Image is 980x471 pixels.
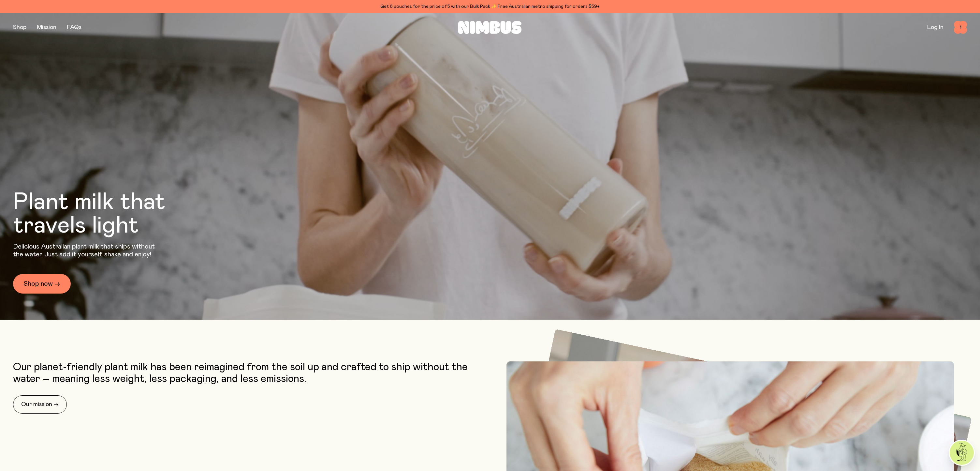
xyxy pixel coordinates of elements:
p: Delicious Australian plant milk that ships without the water. Just add it yourself, shake and enjoy! [13,243,159,258]
a: Shop now → [13,274,71,294]
h1: Plant milk that travels light [13,190,201,237]
img: agent [950,441,974,465]
p: Our planet-friendly plant milk has been reimagined from the soil up and crafted to ship without t... [13,361,487,385]
a: Log In [927,24,943,30]
a: Mission [37,24,56,30]
button: 1 [954,21,967,34]
div: Get 6 pouches for the price of 5 with our Bulk Pack ✨ Free Australian metro shipping for orders $59+ [13,3,967,10]
a: Our mission → [13,395,67,414]
a: FAQs [67,24,81,30]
